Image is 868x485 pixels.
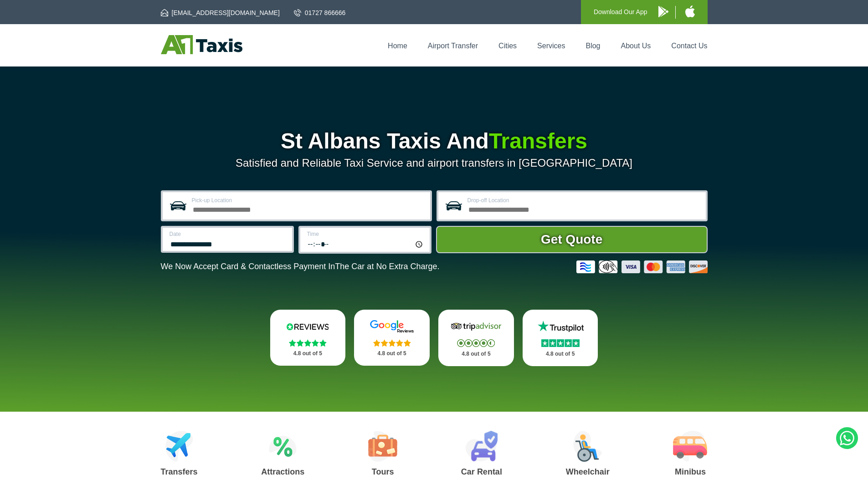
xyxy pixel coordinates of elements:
p: 4.8 out of 5 [533,348,588,360]
img: Tours [368,431,397,462]
img: Airport Transfers [165,431,193,462]
img: Minibus [673,431,707,462]
img: Car Rental [465,431,498,462]
img: Stars [373,339,411,347]
h3: Minibus [673,468,707,476]
p: 4.8 out of 5 [448,348,504,360]
a: Services [537,42,565,50]
h3: Transfers [161,468,198,476]
p: 4.8 out of 5 [364,348,420,359]
img: Attractions [269,431,297,462]
a: [EMAIL_ADDRESS][DOMAIN_NAME] [161,8,280,17]
label: Drop-off Location [467,198,700,203]
img: Google [365,320,419,333]
img: Stars [457,339,495,347]
p: We Now Accept Card & Contactless Payment In [161,262,440,271]
img: Tripadvisor [449,320,503,333]
h3: Wheelchair [566,468,610,476]
p: Satisfied and Reliable Taxi Service and airport transfers in [GEOGRAPHIC_DATA] [161,157,708,169]
a: About Us [621,42,651,50]
p: Download Our App [594,6,647,18]
label: Date [169,231,287,237]
a: Home [388,42,407,50]
h3: Car Rental [461,468,502,476]
img: Stars [541,339,580,347]
label: Pick-up Location [192,198,425,203]
img: A1 Taxis Android App [658,6,668,17]
a: Contact Us [671,42,707,50]
a: Blog [586,42,600,50]
a: Airport Transfer [428,42,478,50]
img: Reviews.io [280,320,335,333]
img: Trustpilot [533,320,588,333]
img: Wheelchair [573,431,602,462]
span: The Car at No Extra Charge. [335,262,439,271]
img: A1 Taxis iPhone App [685,5,695,17]
a: Reviews.io Stars 4.8 out of 5 [270,310,346,366]
h1: St Albans Taxis And [161,130,708,152]
a: Cities [498,42,517,50]
a: Google Stars 4.8 out of 5 [354,310,430,366]
a: 01727 866666 [294,8,346,17]
img: Credit And Debit Cards [576,260,708,273]
img: A1 Taxis St Albans LTD [161,35,242,54]
label: Time [307,231,424,237]
a: Tripadvisor Stars 4.8 out of 5 [438,310,514,366]
span: Transfers [489,129,587,153]
h3: Tours [368,468,397,476]
img: Stars [289,339,327,347]
h3: Attractions [261,468,304,476]
a: Trustpilot Stars 4.8 out of 5 [523,310,598,366]
p: 4.8 out of 5 [280,348,336,359]
button: Get Quote [436,226,708,253]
